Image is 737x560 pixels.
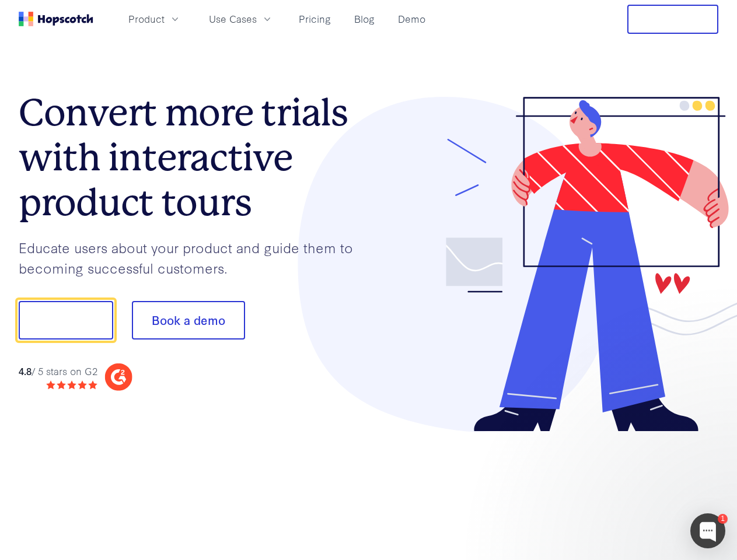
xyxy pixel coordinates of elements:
p: Educate users about your product and guide them to becoming successful customers. [19,237,369,278]
button: Show me! [19,301,113,339]
button: Use Cases [202,9,280,29]
a: Blog [350,9,379,29]
div: / 5 stars on G2 [19,364,97,379]
div: 1 [718,514,728,524]
button: Product [121,9,188,29]
a: Demo [393,9,430,29]
span: Use Cases [209,12,257,26]
button: Free Trial [627,5,718,34]
span: Product [128,12,165,26]
h1: Convert more trials with interactive product tours [19,90,369,225]
strong: 4.8 [19,364,32,377]
button: Book a demo [132,301,245,339]
a: Home [19,12,93,26]
a: Pricing [294,9,336,29]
